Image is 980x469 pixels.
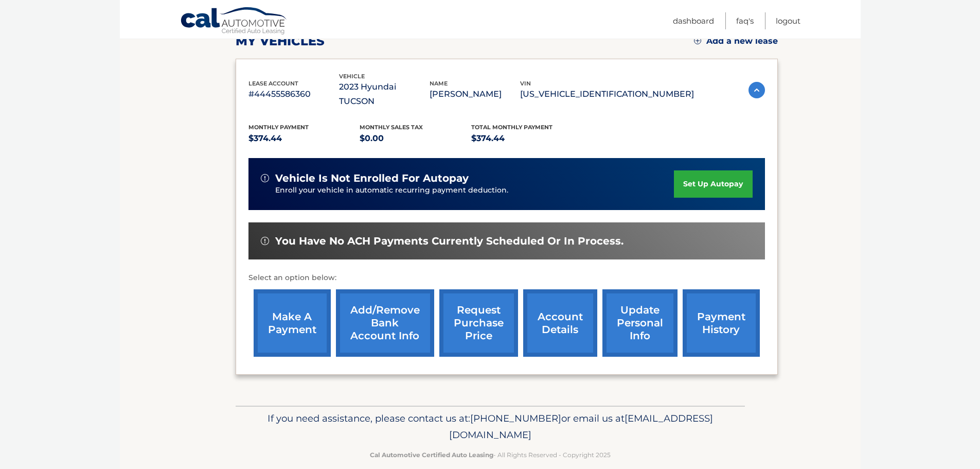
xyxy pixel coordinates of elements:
[736,12,754,29] a: FAQ's
[683,289,760,357] a: payment history
[694,36,778,46] a: Add a new lease
[254,289,331,357] a: make a payment
[449,412,713,441] span: [EMAIL_ADDRESS][DOMAIN_NAME]
[602,289,678,357] a: update personal info
[520,80,531,87] span: vin
[261,174,269,182] img: alert-white.svg
[248,124,309,131] span: Monthly Payment
[370,451,493,459] strong: Cal Automotive Certified Auto Leasing
[339,80,430,109] p: 2023 Hyundai TUCSON
[339,73,365,80] span: vehicle
[471,131,583,146] p: $374.44
[523,289,597,357] a: account details
[275,172,469,185] span: vehicle is not enrolled for autopay
[236,33,325,49] h2: my vehicles
[261,237,269,245] img: alert-white.svg
[674,170,752,198] a: set up autopay
[776,12,800,29] a: Logout
[180,7,288,37] a: Cal Automotive
[673,12,714,29] a: Dashboard
[470,412,561,424] span: [PHONE_NUMBER]
[275,185,674,196] p: Enroll your vehicle in automatic recurring payment deduction.
[275,235,623,248] span: You have no ACH payments currently scheduled or in process.
[248,131,360,146] p: $374.44
[471,124,553,131] span: Total Monthly Payment
[336,289,434,357] a: Add/Remove bank account info
[242,449,738,460] p: - All Rights Reserved - Copyright 2025
[749,82,765,98] img: accordion-active.svg
[360,131,471,146] p: $0.00
[248,272,765,284] p: Select an option below:
[430,87,520,101] p: [PERSON_NAME]
[248,80,298,87] span: lease account
[242,410,738,443] p: If you need assistance, please contact us at: or email us at
[360,124,423,131] span: Monthly sales Tax
[430,80,448,87] span: name
[520,87,694,101] p: [US_VEHICLE_IDENTIFICATION_NUMBER]
[439,289,518,357] a: request purchase price
[694,37,701,44] img: add.svg
[248,87,339,101] p: #44455586360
